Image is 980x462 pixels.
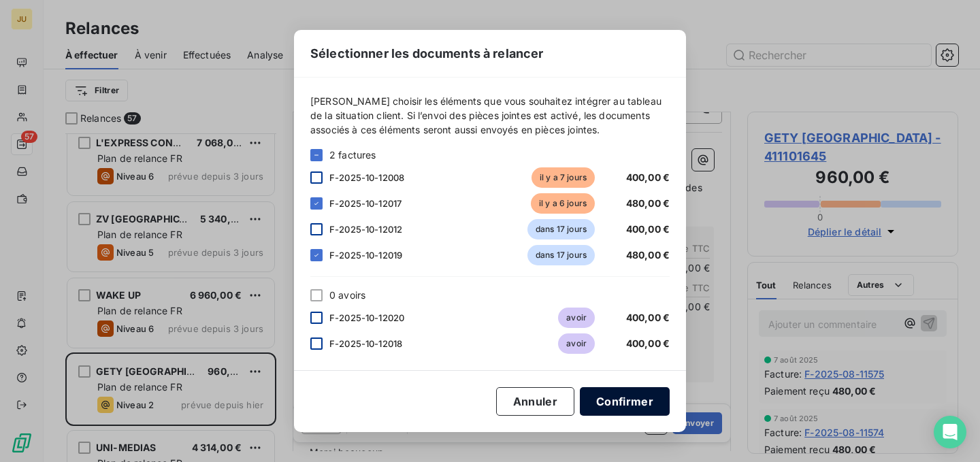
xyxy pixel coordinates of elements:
[329,224,402,235] span: F-2025-10-12012
[626,337,670,349] span: 400,00 €
[934,416,966,448] div: Open Intercom Messenger
[532,167,595,188] span: il y a 7 jours
[531,193,595,214] span: il y a 6 jours
[626,171,670,183] span: 400,00 €
[329,198,402,209] span: F-2025-10-12017
[527,245,595,265] span: dans 17 jours
[580,387,670,416] button: Confirmer
[310,44,544,63] span: Sélectionner les documents à relancer
[329,148,376,162] span: 2 factures
[558,308,595,328] span: avoir
[329,250,402,261] span: F-2025-10-12019
[626,197,670,209] span: 480,00 €
[496,387,574,416] button: Annuler
[626,223,670,235] span: 400,00 €
[329,338,402,349] span: F-2025-10-12018
[558,333,595,354] span: avoir
[626,312,670,323] span: 400,00 €
[626,249,670,261] span: 480,00 €
[329,172,404,183] span: F-2025-10-12008
[527,219,595,240] span: dans 17 jours
[329,312,404,323] span: F-2025-10-12020
[329,288,365,302] span: 0 avoirs
[310,94,670,137] span: [PERSON_NAME] choisir les éléments que vous souhaitez intégrer au tableau de la situation client....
